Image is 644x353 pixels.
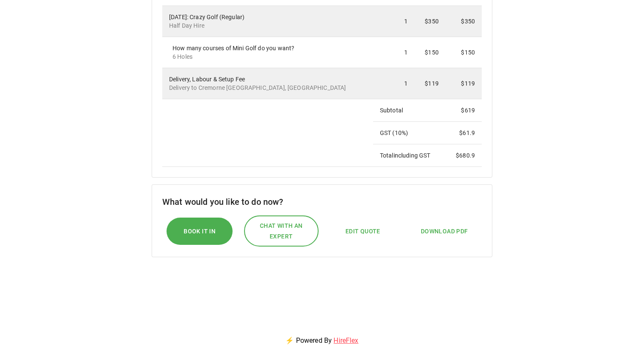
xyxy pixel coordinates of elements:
td: $150 [414,37,446,68]
p: 6 Holes [172,52,366,61]
span: Edit Quote [345,226,380,237]
button: Book it In [167,218,233,245]
a: HireFlex [333,336,358,344]
span: Chat with an expert [253,221,310,241]
td: Subtotal [373,99,446,122]
td: Total including GST [373,144,446,167]
div: [DATE]: Crazy Golf (Regular) [169,13,366,30]
td: $350 [414,6,446,37]
div: Delivery, Labour & Setup Fee [169,75,366,92]
td: $ 680.9 [446,144,482,167]
button: Edit Quote [337,222,389,241]
td: $119 [414,68,446,99]
span: Book it In [184,226,216,237]
h6: What would you like to do now? [162,195,482,209]
span: Download PDF [421,226,468,237]
td: $119 [446,68,482,99]
td: 1 [373,6,415,37]
td: 1 [373,37,415,68]
td: $150 [446,37,482,68]
td: GST ( 10 %) [373,122,446,144]
button: Download PDF [412,222,477,241]
td: $ 619 [446,99,482,122]
td: $ 61.9 [446,122,482,144]
button: Chat with an expert [244,215,319,247]
p: Delivery to Cremorne [GEOGRAPHIC_DATA], [GEOGRAPHIC_DATA] [169,83,366,92]
p: Half Day Hire [169,21,366,30]
div: How many courses of Mini Golf do you want? [172,44,366,61]
td: $350 [446,6,482,37]
td: 1 [373,68,415,99]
